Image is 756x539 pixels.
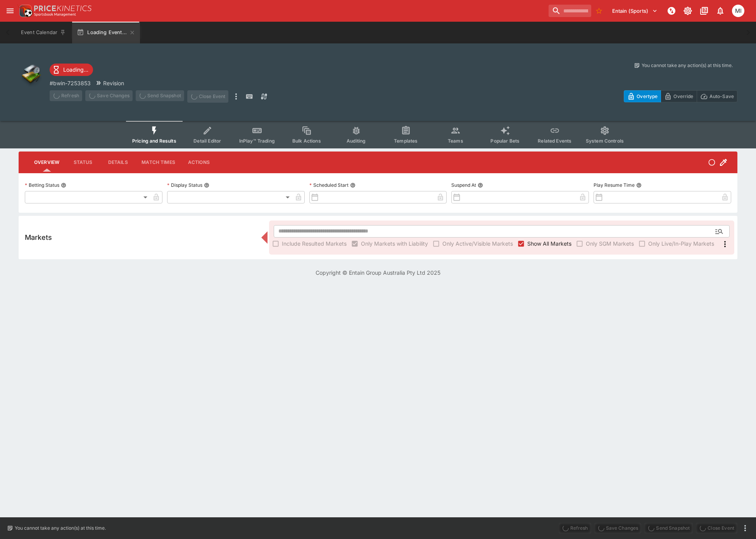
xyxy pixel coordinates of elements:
[538,138,571,144] span: Related Events
[34,13,76,16] img: Sportsbook Management
[181,153,216,172] button: Actions
[239,138,275,144] span: InPlay™ Trading
[17,3,33,19] img: PriceKinetics Logo
[608,5,662,17] button: Select Tenant
[448,138,463,144] span: Teams
[648,239,714,248] span: Only Live/In-Play Markets
[594,182,635,188] p: Play Resume Time
[66,153,100,172] button: Status
[61,183,66,188] button: Betting Status
[740,524,750,533] button: more
[720,239,730,249] svg: More
[50,79,91,87] p: Copy To Clipboard
[665,4,678,18] button: NOT Connected to PK
[624,90,737,102] div: Start From
[361,239,428,248] span: Only Markets with Liability
[16,22,71,43] button: Event Calendar
[636,183,642,188] button: Play Resume Time
[282,239,347,248] span: Include Resulted Markets
[732,5,744,17] div: michael.wilczynski
[642,62,733,69] p: You cannot take any action(s) at this time.
[586,138,624,144] span: System Controls
[394,138,418,144] span: Templates
[28,153,66,172] button: Overview
[103,79,124,87] p: Revision
[673,92,693,100] p: Override
[309,182,349,188] p: Scheduled Start
[527,239,571,248] span: Show All Markets
[126,121,630,148] div: Event type filters
[193,138,221,144] span: Detail Editor
[63,65,88,74] p: Loading...
[478,183,483,188] button: Suspend At
[490,138,520,144] span: Popular Bets
[3,4,17,18] button: open drawer
[34,5,91,11] img: PriceKinetics
[681,4,695,18] button: Toggle light/dark mode
[586,239,634,248] span: Only SGM Markets
[167,182,202,188] p: Display Status
[697,90,737,102] button: Auto-Save
[709,92,734,100] p: Auto-Save
[712,224,726,238] button: Open
[25,233,52,242] h5: Markets
[451,182,476,188] p: Suspend At
[100,153,135,172] button: Details
[135,153,181,172] button: Match Times
[204,183,209,188] button: Display Status
[72,22,140,43] button: Loading Event...
[549,5,591,17] input: search
[713,4,727,18] button: Notifications
[624,90,661,102] button: Overtype
[132,138,176,144] span: Pricing and Results
[347,138,366,144] span: Auditing
[442,239,513,248] span: Only Active/Visible Markets
[25,182,59,188] p: Betting Status
[15,525,106,532] p: You cannot take any action(s) at this time.
[637,92,658,100] p: Overtype
[593,5,605,17] button: No Bookmarks
[292,138,321,144] span: Bulk Actions
[350,183,356,188] button: Scheduled Start
[730,2,747,19] button: michael.wilczynski
[661,90,697,102] button: Override
[231,90,241,103] button: more
[19,62,43,87] img: other.png
[697,4,711,18] button: Documentation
